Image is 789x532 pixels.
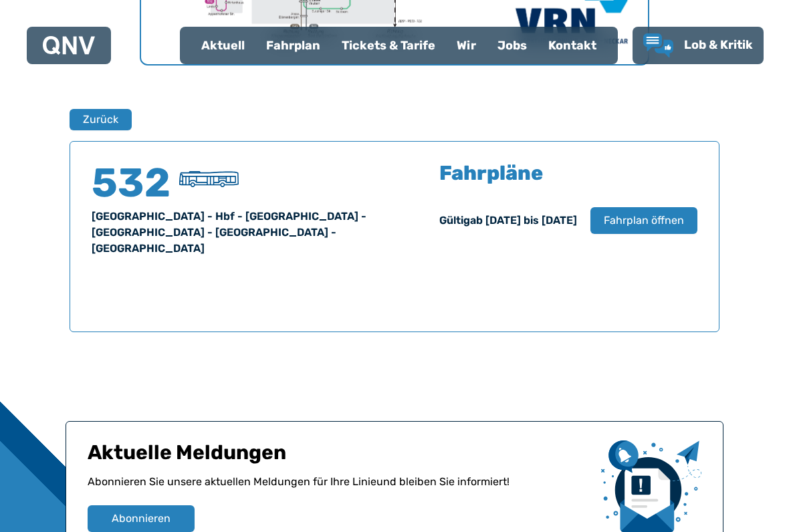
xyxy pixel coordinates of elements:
[70,109,123,130] a: Zurück
[643,33,753,57] a: Lob & Kritik
[331,28,446,63] a: Tickets & Tarife
[43,32,95,59] a: QNV Logo
[88,474,590,505] p: Abonnieren Sie unsere aktuellen Meldungen für Ihre Linie und bleiben Sie informiert!
[439,163,543,183] h5: Fahrpläne
[604,213,684,229] span: Fahrplan öffnen
[191,28,255,63] a: Aktuell
[112,511,171,527] span: Abonnieren
[601,440,701,532] img: newsletter
[538,28,607,63] a: Kontakt
[487,28,538,63] a: Jobs
[88,505,195,532] button: Abonnieren
[179,171,239,187] img: Stadtbus
[88,440,590,474] h1: Aktuelle Meldungen
[446,28,487,63] a: Wir
[92,163,172,203] h4: 532
[92,209,378,257] div: [GEOGRAPHIC_DATA] - Hbf - [GEOGRAPHIC_DATA] - [GEOGRAPHIC_DATA] - [GEOGRAPHIC_DATA] - [GEOGRAPHIC...
[684,37,753,52] span: Lob & Kritik
[255,28,331,63] a: Fahrplan
[70,109,132,130] button: Zurück
[43,36,95,55] img: QNV Logo
[439,213,577,229] div: Gültig ab [DATE] bis [DATE]
[590,207,697,234] button: Fahrplan öffnen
